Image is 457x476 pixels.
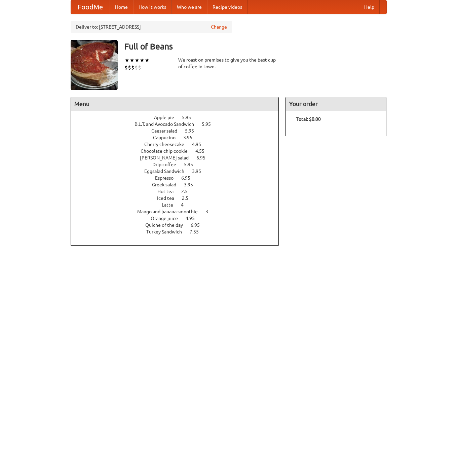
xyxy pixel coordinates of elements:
span: Chocolate chip cookie [141,148,194,154]
a: Caesar salad 5.95 [151,128,206,134]
span: 5.95 [202,121,218,127]
a: FoodMe [71,0,110,14]
span: Greek salad [152,182,183,187]
a: Mango and banana smoothie 3 [137,209,221,214]
span: [PERSON_NAME] salad [140,155,195,160]
li: $ [135,64,138,71]
a: B.L.T. and Avocado Sandwich 5.95 [135,121,223,127]
span: 4.95 [186,216,201,221]
h3: Full of Beans [124,40,387,53]
a: Greek salad 3.95 [152,182,205,187]
span: Quiche of the day [145,222,190,228]
h4: Menu [71,97,279,111]
div: We roast on premises to give you the best cup of coffee in town. [178,57,279,70]
span: Espresso [155,175,180,181]
span: 6.95 [181,175,197,181]
a: Apple pie 5.95 [154,115,203,120]
a: Drip coffee 5.95 [152,162,205,167]
li: ★ [129,57,135,64]
li: ★ [145,57,150,64]
span: 2.5 [181,189,194,194]
a: Home [110,0,133,14]
li: ★ [135,57,140,64]
a: Recipe videos [207,0,247,14]
span: Cherry cheesecake [144,142,191,147]
span: 6.95 [196,155,212,160]
a: Who we are [172,0,207,14]
a: Iced tea 2.5 [157,195,201,201]
a: How it works [133,0,172,14]
span: B.L.T. and Avocado Sandwich [135,121,201,127]
a: Cappucino 3.95 [153,135,205,140]
span: 5.95 [185,128,201,134]
span: 4.55 [195,148,211,154]
span: Hot tea [157,189,180,194]
a: Orange juice 4.95 [151,216,207,221]
span: 4 [181,202,190,208]
a: Change [211,24,227,30]
a: Hot tea 2.5 [157,189,200,194]
span: Orange juice [151,216,185,221]
li: $ [131,64,135,71]
a: Help [359,0,380,14]
a: Eggsalad Sandwich 3.95 [144,169,214,174]
span: 4.95 [192,142,208,147]
a: Turkey Sandwich 7.55 [146,229,211,234]
span: Eggsalad Sandwich [144,169,191,174]
span: 7.55 [190,229,205,234]
li: ★ [124,57,129,64]
span: 3.95 [184,182,200,187]
a: [PERSON_NAME] salad 6.95 [140,155,218,160]
img: angular.jpg [71,40,118,90]
h4: Your order [286,97,386,111]
li: $ [124,64,128,71]
a: Latte 4 [162,202,196,208]
span: 5.95 [182,115,198,120]
span: Drip coffee [152,162,183,167]
span: Cappucino [153,135,182,140]
span: Mango and banana smoothie [137,209,204,214]
span: 3.95 [192,169,208,174]
li: ★ [140,57,145,64]
span: 3.95 [183,135,199,140]
span: Turkey Sandwich [146,229,189,234]
span: Caesar salad [151,128,184,134]
span: 5.95 [184,162,200,167]
span: 2.5 [182,195,195,201]
b: Total: $0.00 [296,116,321,122]
span: Apple pie [154,115,181,120]
div: Deliver to: [STREET_ADDRESS] [71,21,232,33]
a: Cherry cheesecake 4.95 [144,142,214,147]
a: Chocolate chip cookie 4.55 [141,148,217,154]
span: Iced tea [157,195,181,201]
span: 3 [205,209,215,214]
span: Latte [162,202,180,208]
span: 6.95 [191,222,206,228]
li: $ [128,64,131,71]
li: $ [138,64,141,71]
a: Espresso 6.95 [155,175,203,181]
a: Quiche of the day 6.95 [145,222,212,228]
